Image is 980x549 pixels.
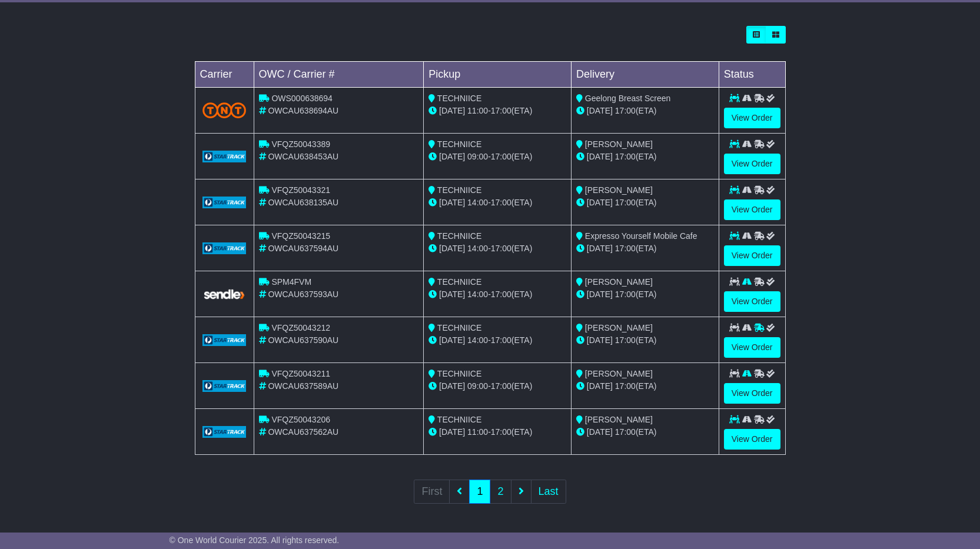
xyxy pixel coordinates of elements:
[202,151,247,162] img: GetCarrierServiceLogo
[202,426,247,438] img: GetCarrierServiceLogo
[585,185,653,195] span: [PERSON_NAME]
[587,335,613,345] span: [DATE]
[615,198,636,207] span: 17:00
[467,335,488,345] span: 14:00
[469,480,490,504] a: 1
[437,185,481,195] span: TECHNIICE
[491,427,511,437] span: 17:00
[202,334,247,346] img: GetCarrierServiceLogo
[724,383,780,404] a: View Order
[576,197,714,209] div: (ETA)
[437,323,481,332] span: TECHNIICE
[437,277,481,287] span: TECHNIICE
[424,62,572,88] td: Pickup
[439,106,465,115] span: [DATE]
[268,106,338,115] span: OWCAU638694AU
[576,105,714,117] div: (ETA)
[491,335,511,345] span: 17:00
[271,185,330,195] span: VFQZ50043321
[268,335,338,345] span: OWCAU637590AU
[271,231,330,241] span: VFQZ50043215
[254,62,424,88] td: OWC / Carrier #
[724,108,780,128] a: View Order
[467,106,488,115] span: 11:00
[428,334,566,347] div: - (ETA)
[467,290,488,299] span: 14:00
[491,244,511,253] span: 17:00
[271,323,330,332] span: VFQZ50043212
[271,369,330,378] span: VFQZ50043211
[268,152,338,161] span: OWCAU638453AU
[576,151,714,163] div: (ETA)
[615,335,636,345] span: 17:00
[268,198,338,207] span: OWCAU638135AU
[428,151,566,163] div: - (ETA)
[271,94,333,103] span: OWS000638694
[271,415,330,424] span: VFQZ50043206
[491,198,511,207] span: 17:00
[724,291,780,312] a: View Order
[724,245,780,266] a: View Order
[439,152,465,161] span: [DATE]
[439,198,465,207] span: [DATE]
[170,535,340,545] span: © One World Courier 2025. All rights reserved.
[202,102,247,118] img: TNT_Domestic.png
[587,198,613,207] span: [DATE]
[439,290,465,299] span: [DATE]
[467,381,488,391] span: 09:00
[587,152,613,161] span: [DATE]
[585,415,653,424] span: [PERSON_NAME]
[268,290,338,299] span: OWCAU637593AU
[268,381,338,391] span: OWCAU637589AU
[724,429,780,450] a: View Order
[585,277,653,287] span: [PERSON_NAME]
[268,244,338,253] span: OWCAU637594AU
[724,337,780,358] a: View Order
[467,198,488,207] span: 14:00
[615,106,636,115] span: 17:00
[615,290,636,299] span: 17:00
[587,427,613,437] span: [DATE]
[437,369,481,378] span: TECHNIICE
[428,242,566,255] div: - (ETA)
[491,106,511,115] span: 17:00
[490,480,511,504] a: 2
[428,426,566,438] div: - (ETA)
[615,244,636,253] span: 17:00
[576,380,714,392] div: (ETA)
[576,288,714,301] div: (ETA)
[491,381,511,391] span: 17:00
[724,199,780,220] a: View Order
[437,94,481,103] span: TECHNIICE
[271,277,311,287] span: SPM4FVM
[202,197,247,208] img: GetCarrierServiceLogo
[202,380,247,392] img: GetCarrierServiceLogo
[531,480,566,504] a: Last
[576,426,714,438] div: (ETA)
[439,427,465,437] span: [DATE]
[467,152,488,161] span: 09:00
[195,62,254,88] td: Carrier
[615,152,636,161] span: 17:00
[571,62,719,88] td: Delivery
[467,244,488,253] span: 14:00
[724,154,780,174] a: View Order
[268,427,338,437] span: OWCAU637562AU
[615,427,636,437] span: 17:00
[587,381,613,391] span: [DATE]
[202,242,247,254] img: GetCarrierServiceLogo
[437,415,481,424] span: TECHNIICE
[587,106,613,115] span: [DATE]
[428,105,566,117] div: - (ETA)
[491,152,511,161] span: 17:00
[439,381,465,391] span: [DATE]
[428,380,566,392] div: - (ETA)
[437,139,481,149] span: TECHNIICE
[587,244,613,253] span: [DATE]
[428,288,566,301] div: - (ETA)
[585,369,653,378] span: [PERSON_NAME]
[576,334,714,347] div: (ETA)
[585,139,653,149] span: [PERSON_NAME]
[439,244,465,253] span: [DATE]
[428,197,566,209] div: - (ETA)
